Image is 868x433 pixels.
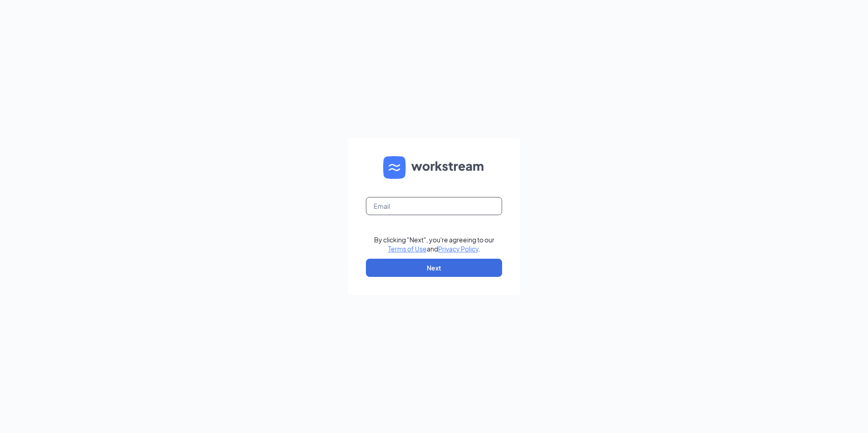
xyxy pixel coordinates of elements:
img: WS logo and Workstream text [383,156,485,179]
a: Privacy Policy [438,245,478,253]
a: Terms of Use [388,245,427,253]
button: Next [366,259,502,277]
div: By clicking "Next", you're agreeing to our and . [374,235,494,253]
input: Email [366,197,502,215]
